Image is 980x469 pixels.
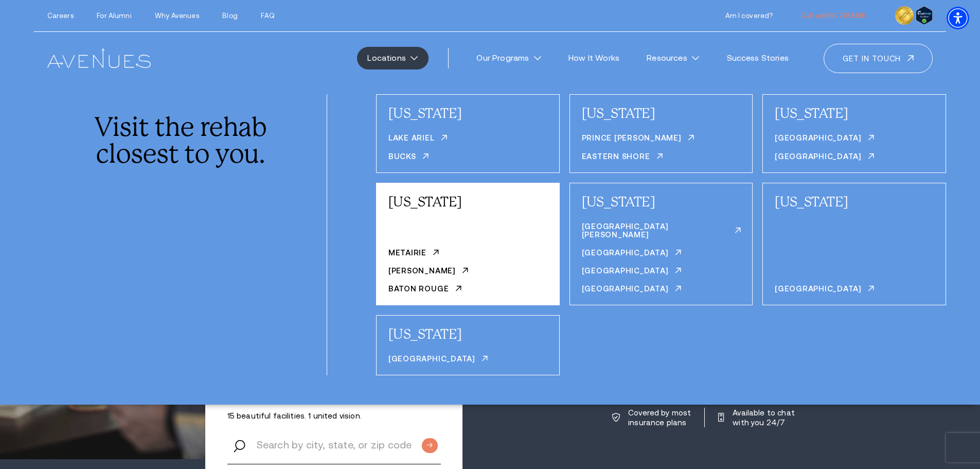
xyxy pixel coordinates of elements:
a: [US_STATE] [775,194,848,210]
a: Lake Ariel [388,134,447,145]
a: How It Works [558,47,630,70]
a: Am I covered? [725,12,773,20]
a: Careers [47,12,74,20]
a: For Alumni [97,12,131,20]
a: Prince [PERSON_NAME] [582,134,694,145]
a: [PERSON_NAME] [388,267,468,278]
a: [US_STATE] [582,106,655,121]
a: [GEOGRAPHIC_DATA] [388,355,488,366]
a: [GEOGRAPHIC_DATA] [582,249,681,260]
a: Metairie [388,249,439,260]
a: [US_STATE] [388,106,462,121]
a: [GEOGRAPHIC_DATA][PERSON_NAME] [582,222,741,242]
a: Success Stories [716,47,799,70]
a: [GEOGRAPHIC_DATA] [775,134,874,145]
a: Baton Rouge [388,285,461,296]
a: Resources [636,47,710,70]
a: Our Programs [466,47,551,70]
span: 866.761.8618 [824,12,866,20]
a: Why Avenues [155,12,199,20]
a: Verify LegitScript Approval for www.avenuesrecovery.com [916,9,933,19]
a: [US_STATE] [582,194,655,210]
a: [US_STATE] [775,106,848,121]
a: Eastern Shore [582,152,663,164]
img: Verify Approval for www.avenuesrecovery.com [916,6,933,25]
img: clock [895,6,914,25]
a: Locations [357,47,429,70]
input: Submit button [422,438,438,453]
a: [GEOGRAPHIC_DATA] [775,285,874,296]
a: [GEOGRAPHIC_DATA] [775,152,874,164]
a: Covered by most insurance plans [612,408,692,427]
a: [US_STATE] [388,194,462,210]
a: Blog [222,12,238,20]
p: Available to chat with you 24/7 [733,408,796,427]
input: Search by city, state, or zip code [227,425,441,464]
a: Available to chat with you 24/7 [718,408,796,427]
div: Accessibility Menu [947,7,969,29]
p: Covered by most insurance plans [628,408,692,427]
a: [GEOGRAPHIC_DATA] [582,285,681,296]
p: 15 beautiful facilities. 1 united vision. [227,411,441,421]
a: call 866.761.8618 [801,12,866,20]
a: [US_STATE] [388,326,462,342]
a: Get in touch [824,44,933,73]
a: FAQ [261,12,274,20]
a: Bucks [388,152,429,164]
div: Visit the rehab closest to you. [91,114,270,167]
a: [GEOGRAPHIC_DATA] [582,267,681,278]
